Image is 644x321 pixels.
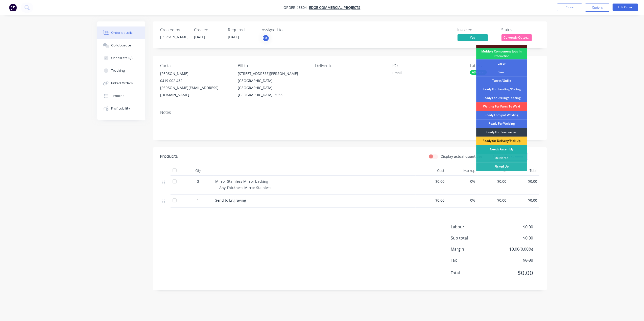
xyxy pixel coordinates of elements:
button: Edit Order [613,4,638,11]
button: Options [585,4,610,12]
span: $0.00 [418,179,445,184]
span: Yes [458,34,488,41]
span: Order #3804 - [284,5,309,10]
div: Turret/Guillo [476,76,527,85]
span: Any Thickness Mirror Stainless [220,185,272,190]
button: GC [262,34,270,42]
div: Profitability [111,106,130,111]
span: 3 [197,179,199,184]
button: Timeline [97,90,145,102]
span: 1 [197,198,199,203]
button: Linked Orders [97,77,145,90]
button: Close [557,4,582,11]
button: Checklists 0/0 [97,52,145,64]
button: Collaborate [97,39,145,52]
div: A3-Laser [470,70,487,75]
div: Qty [183,166,213,176]
div: Created by [160,28,188,32]
span: Tax [451,257,496,263]
div: PO [393,63,462,68]
div: Products [160,153,178,159]
label: Display actual quantities [441,154,483,159]
span: Mirror Stainless Mirror backing [216,179,269,184]
span: $0.00 [480,198,507,203]
span: Send to Engraving [216,198,246,203]
div: Status [502,28,539,32]
span: $0.00 ( 0.00 %) [496,246,533,252]
div: Linked Orders [111,81,133,86]
span: $0.00 [496,224,533,230]
div: Checklists 0/0 [111,56,133,60]
div: Saw [476,68,527,76]
span: Total [451,270,496,276]
div: [PERSON_NAME]0419 002 432[PERSON_NAME][EMAIL_ADDRESS][DOMAIN_NAME] [160,70,230,98]
div: Delivered [476,154,527,162]
div: Needs Assembly [476,145,527,154]
div: Ready For Spot Welding [476,111,527,119]
button: Order details [97,26,145,39]
button: Tracking [97,64,145,77]
div: 0419 002 432 [160,77,230,84]
span: Labour [451,224,496,230]
div: Timeline [111,94,125,98]
div: Ready For Welding [476,119,527,128]
button: Currently Outso... [502,34,532,42]
span: 0% [448,198,475,203]
span: $0.00 [496,257,533,263]
div: Contact [160,63,230,68]
div: Required [228,28,256,32]
div: Labels [470,63,539,68]
div: Waiting For Parts To Weld [476,102,527,111]
img: Factory [9,4,17,11]
span: $0.00 [496,235,533,241]
div: Assigned to [262,28,313,32]
div: Cost [416,166,447,176]
div: Ready For Drilling/Tapping [476,94,527,102]
span: [DATE] [228,35,239,39]
div: Email [393,70,456,77]
span: [DATE] [194,35,205,39]
div: [PERSON_NAME][EMAIL_ADDRESS][DOMAIN_NAME] [160,84,230,98]
div: Deliver to [315,63,384,68]
span: Currently Outso... [502,34,532,41]
span: 0% [448,179,475,184]
div: Order details [111,31,133,35]
div: [PERSON_NAME] [160,34,188,40]
div: Ready For Powdercoat [476,128,527,137]
div: Invoiced [458,28,495,32]
div: Picked Up [476,162,527,171]
div: Created [194,28,222,32]
span: Sub total [451,235,496,241]
div: [STREET_ADDRESS][PERSON_NAME] [238,70,307,77]
span: $0.00 [480,179,507,184]
div: Ready For Bending/Rolling [476,85,527,94]
span: Margin [451,246,496,252]
div: [STREET_ADDRESS][PERSON_NAME][GEOGRAPHIC_DATA], [GEOGRAPHIC_DATA], [GEOGRAPHIC_DATA], 3033 [238,70,307,98]
div: Bill to [238,63,307,68]
button: Profitability [97,102,145,115]
div: Notes [160,110,539,115]
span: $0.00 [510,179,537,184]
div: Collaborate [111,43,131,48]
div: [GEOGRAPHIC_DATA], [GEOGRAPHIC_DATA], [GEOGRAPHIC_DATA], 3033 [238,77,307,98]
div: Markup [446,166,478,176]
div: Tracking [111,68,125,73]
span: $0.00 [418,198,445,203]
div: Laser [476,59,527,68]
span: $0.00 [510,198,537,203]
div: Ready for Delivery/Pick Up [476,137,527,145]
span: $0.00 [496,268,533,277]
div: [PERSON_NAME] [160,70,230,77]
a: EDGE COMMERCIAL PROJECTS [309,5,361,10]
div: Multiple Component Jobs In Production [476,48,527,59]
